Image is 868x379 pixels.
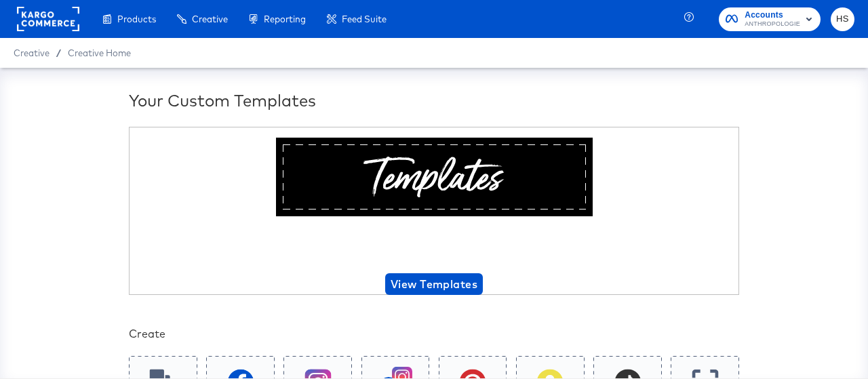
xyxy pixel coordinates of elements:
[14,47,50,58] span: Creative
[191,227,677,261] div: Beautiful Templates Curated Just for You!
[68,47,131,58] a: Creative Home
[192,14,228,24] span: Creative
[385,273,483,295] button: View Templates
[836,12,849,27] span: HS
[50,47,68,58] span: /
[129,326,739,342] div: Create
[719,7,821,31] button: AccountsANTHROPOLOGIE
[745,19,800,30] span: ANTHROPOLOGIE
[831,7,854,31] button: HS
[117,14,156,24] span: Products
[342,14,387,24] span: Feed Suite
[391,275,477,294] span: View Templates
[129,89,739,112] div: Your Custom Templates
[264,14,306,24] span: Reporting
[745,8,800,22] span: Accounts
